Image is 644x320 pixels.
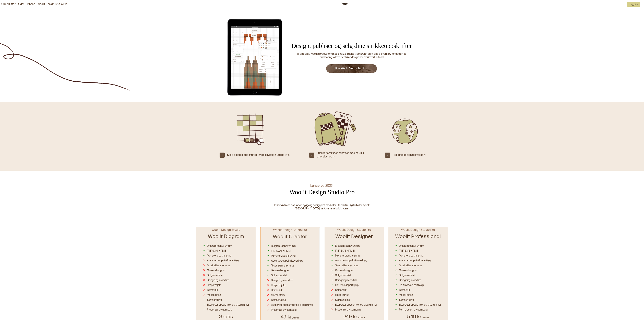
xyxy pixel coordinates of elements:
[335,269,354,272] div: Genserdesigner
[207,274,223,277] div: Salgsoversikt
[231,110,276,147] img: Illustrasjon av Woolit Design Studio Pro
[273,232,307,243] div: Woolit Creator
[335,264,359,268] div: Tekst etter størrelse
[271,294,285,297] div: Modellstrikk
[207,298,222,302] div: Samhandling
[207,254,232,258] div: Mønstervisualisering
[335,274,351,277] div: Salgsoversikt
[313,110,358,147] img: Strikket genser og oppskrift til salg.
[335,303,377,307] div: Eksporter oppskrifter og diagrammer
[399,279,421,282] div: Beregningsverktøy
[317,152,364,159] div: Publiser strikkeoppskrifter med et klikk!
[271,244,296,248] div: Diagramtegneverktøy
[335,259,367,263] div: Assistert oppskriftsverktøy
[271,284,285,287] div: Eksperthjelp
[335,232,373,243] div: Woolit Designer
[220,153,225,158] div: 1
[271,269,290,273] div: Genserdesigner
[335,293,349,297] div: Modellstrikk
[335,308,361,312] div: Prosenter av garnsalg
[207,303,249,307] div: Eksporter oppskrifter og diagrammer
[335,298,350,302] div: Samhandling
[27,3,35,6] a: Pinner
[337,228,371,232] div: Woolit Design Studio Pro
[335,289,347,292] div: Samstrikk
[399,264,422,268] div: Tekst etter størrelse
[227,153,290,157] div: Skap digitale oppskrifter i Woolit Design Studio Pro.
[341,2,348,5] img: Woolit ikon
[399,249,419,253] div: [PERSON_NAME]
[271,249,291,253] div: [PERSON_NAME]
[271,264,294,268] div: Tekst etter størrelse
[207,269,226,272] div: Genserdesigner
[394,153,426,157] div: Få dine design ut i verden!
[335,254,360,258] div: Mønstervisualisering
[271,254,296,258] div: Mønstervisualisering
[207,249,227,253] div: [PERSON_NAME]
[207,259,239,263] div: Assistert oppskriftsverktøy
[399,274,415,277] div: Salgsoversikt
[289,188,355,196] div: Woolit Design Studio Pro
[310,184,333,188] div: Lanseres 2023!
[422,316,429,319] div: /måned
[399,244,424,248] div: Diagramtegneverktøy
[401,228,435,232] div: Woolit Design Studio Pro
[335,279,357,282] div: Beregningsverktøy
[358,316,365,319] div: /måned
[309,153,314,158] div: 2
[225,18,284,96] img: Illustrasjon av Woolit Design Studio Pro
[399,254,424,258] div: Mønstervisualisering
[271,308,297,312] div: Prosenter av garnsalg
[399,298,414,302] div: Samhandling
[399,269,418,272] div: Genserdesigner
[292,317,299,319] div: /måned
[207,284,221,287] div: Eksperthjelp
[335,244,360,248] div: Diagramtegneverktøy
[399,293,413,297] div: Modellstrikk
[208,232,244,243] div: Woolit Diagram
[38,3,68,6] a: Woolit Design Studio Pro
[271,289,283,292] div: Samstrikk
[286,42,417,50] div: Design, publiser og selg dine strikkeoppskrifter
[399,259,431,263] div: Assistert oppskriftsverktøy
[399,308,428,312] div: Fem prosent av garnsalg
[317,155,335,158] a: Utforsk shop
[18,3,24,6] a: Garn
[207,308,233,312] div: Prosenter av garnsalg
[207,244,232,248] div: Diagramtegneverktøy
[290,52,413,59] div: Bli en del av Woolits økosystem med direkte tilgang til strikkere, garn, app og verktøy for desig...
[207,289,219,292] div: Samstrikk
[271,303,313,307] div: Eksporter oppskrifter og diagrammer
[207,293,221,297] div: Modellstrikk
[395,232,441,243] div: Woolit Professional
[207,264,230,268] div: Tekst etter størrelse
[261,204,383,211] div: Ta kontakt med oss for en hyggelig designprat med eller uten kaffe. Digitalt eller fysisk i [GEOG...
[399,289,411,292] div: Samstrikk
[271,279,293,282] div: Beregningsverktøy
[326,64,377,73] button: Prøv Woolit Design Studio
[381,110,427,147] img: Jordkloden
[271,298,286,302] div: Samhandling
[385,153,390,158] div: 3
[207,279,229,282] div: Beregningsverktøy
[271,274,287,278] div: Salgsoversikt
[335,67,368,70] a: Prøv Woolit Design Studio
[399,303,441,307] div: Eksporter oppskrifter og diagrammer
[335,249,355,253] div: [PERSON_NAME]
[399,284,424,287] div: Tre timer eksperthjelp
[335,284,359,287] div: En time eksperthjelp
[1,3,16,6] a: Oppskrifter
[273,228,307,232] div: Woolit Design Studio Pro
[271,259,303,263] div: Assistert oppskriftsverktøy
[627,2,640,7] button: Logg inn
[212,228,240,232] div: Woolit Design Studio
